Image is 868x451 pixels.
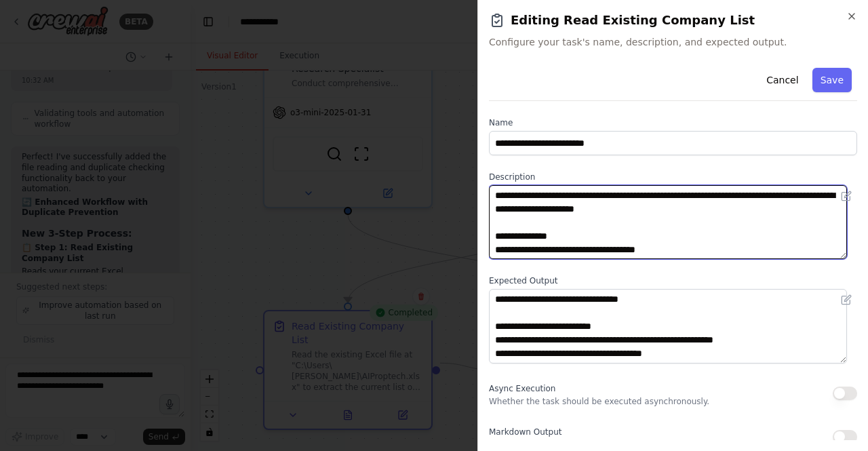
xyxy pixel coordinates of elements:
label: Expected Output [489,275,857,286]
button: Cancel [758,68,806,92]
p: Whether the task should be executed asynchronously. [489,396,709,407]
p: Instruct the agent to return the final answer formatted in [GEOGRAPHIC_DATA] [489,439,810,450]
label: Name [489,117,857,128]
button: Open in editor [838,188,854,204]
button: Open in editor [838,292,854,308]
span: Markdown Output [489,427,561,437]
label: Description [489,172,857,182]
h2: Editing Read Existing Company List [489,11,857,30]
span: Async Execution [489,384,555,393]
button: Save [812,68,852,92]
span: Configure your task's name, description, and expected output. [489,35,857,49]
